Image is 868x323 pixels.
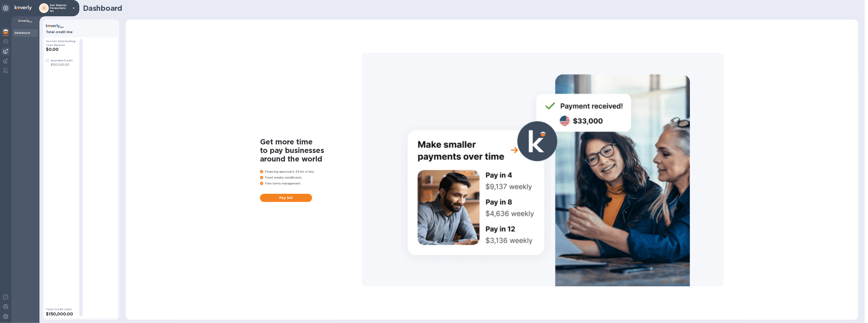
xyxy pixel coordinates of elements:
[46,47,76,52] h2: $0.00
[46,308,72,311] b: Total Credit Limit
[2,4,10,12] div: Unpin categories
[260,137,362,163] h1: Get more time to pay businesses around the world
[260,181,362,186] p: Free terms management.
[46,40,76,47] b: Current Outstanding Loan Balance
[83,4,856,12] h1: Dashboard
[46,30,116,34] h3: Total credit line
[260,170,362,174] p: Financing approval in 24 hrs or less.
[51,63,73,67] p: $150,000.00
[50,4,70,12] p: Sari Express Forwarders Inc
[260,176,362,180] p: Fixed weekly installments.
[43,7,45,10] b: SI
[15,31,30,34] b: Dashboard
[260,194,312,202] button: Pay bill
[46,311,76,316] h2: $150,000.00
[51,59,73,62] b: Available Credit
[3,39,8,44] img: Foreign exchange
[15,5,32,10] img: Logo
[263,195,309,200] span: Pay bill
